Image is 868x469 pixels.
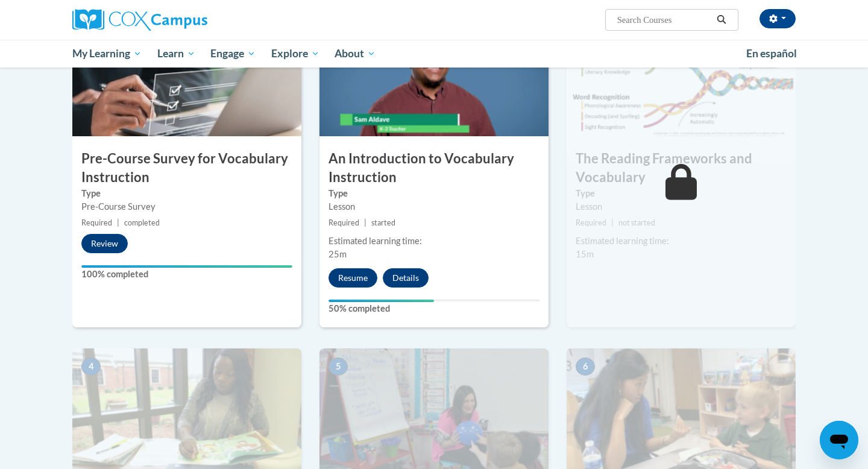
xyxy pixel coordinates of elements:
img: Cox Campus [72,9,207,31]
span: Required [576,218,606,227]
img: Course Image [72,348,301,469]
span: En español [746,47,797,60]
img: Course Image [567,16,796,136]
span: 25m [329,249,347,259]
a: Learn [149,40,203,68]
span: My Learning [72,46,142,61]
button: Account Settings [759,9,796,28]
button: Review [81,234,128,253]
a: My Learning [64,40,149,68]
button: Search [712,13,731,27]
h3: The Reading Frameworks and Vocabulary [567,150,796,187]
label: Type [329,187,539,200]
div: Lesson [576,200,787,213]
img: Course Image [72,16,301,136]
button: Details [383,268,429,288]
img: Course Image [319,348,549,469]
span: | [611,218,614,227]
span: | [364,218,366,227]
img: Course Image [319,16,549,136]
div: Estimated learning time: [329,234,539,248]
a: En español [738,41,805,66]
div: Main menu [54,40,814,68]
a: About [327,40,384,68]
div: Estimated learning time: [576,234,787,248]
label: Type [576,187,787,200]
span: | [117,218,119,227]
span: About [335,46,376,61]
span: Engage [210,46,256,61]
label: 100% completed [81,268,292,281]
span: 6 [576,357,595,376]
div: Pre-Course Survey [81,200,292,213]
h3: Pre-Course Survey for Vocabulary Instruction [72,150,301,187]
input: Search Courses [616,13,712,27]
img: Course Image [567,348,796,469]
a: Engage [203,40,263,68]
span: 15m [576,249,594,259]
span: completed [124,218,160,227]
h3: An Introduction to Vocabulary Instruction [319,150,549,187]
span: Required [329,218,359,227]
span: Explore [271,46,319,61]
label: Type [81,187,292,200]
div: Lesson [329,200,539,213]
span: Learn [157,46,195,61]
span: 4 [81,357,101,376]
a: Cox Campus [72,9,301,31]
div: Your progress [81,265,292,268]
div: Your progress [329,300,434,302]
span: 5 [329,357,348,376]
a: Explore [263,40,327,68]
label: 50% completed [329,302,539,315]
button: Resume [329,268,377,288]
span: started [371,218,395,227]
iframe: Button to launch messaging window [820,421,858,459]
span: not started [618,218,655,227]
span: Required [81,218,112,227]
